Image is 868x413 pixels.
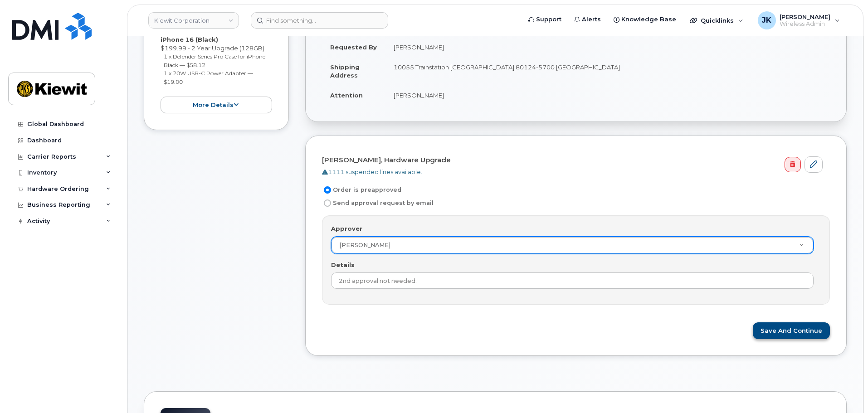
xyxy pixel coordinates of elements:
[161,36,218,43] strong: iPhone 16 (Black)
[251,12,388,29] input: Find something...
[330,63,360,79] strong: Shipping Address
[536,15,561,24] span: Support
[324,199,331,207] input: Send approval request by email
[751,11,846,29] div: Jamie Krussel
[582,15,601,24] span: Alerts
[780,20,830,28] span: Wireless Admin
[164,53,265,68] small: 1 x Defender Series Pro Case for iPhone Black — $58.12
[568,10,607,29] a: Alerts
[324,186,331,194] input: Order is preapproved
[148,12,239,29] a: Kiewit Corporation
[322,156,823,164] h4: [PERSON_NAME], Hardware Upgrade
[322,168,823,176] div: 1111 suspended lines available.
[331,261,355,269] label: Details
[522,10,568,29] a: Support
[829,374,861,406] iframe: Messenger Launcher
[161,97,272,113] button: more details
[621,15,676,24] span: Knowledge Base
[385,85,830,105] td: [PERSON_NAME]
[161,19,272,113] div: [PERSON_NAME] $199.99 - 2 Year Upgrade (128GB)
[322,198,434,209] label: Send approval request by email
[322,185,401,195] label: Order is preapproved
[339,242,390,248] span: Jennifer Krussel
[332,237,813,253] a: [PERSON_NAME]
[385,57,830,85] td: 10055 Trainstation [GEOGRAPHIC_DATA] 80124-5700 [GEOGRAPHIC_DATA]
[762,15,771,26] span: JK
[607,10,683,29] a: Knowledge Base
[164,70,253,85] small: 1 x 20W USB-C Power Adapter — $19.00
[385,37,830,57] td: [PERSON_NAME]
[683,11,750,29] div: Quicklinks
[701,17,734,24] span: Quicklinks
[330,44,377,51] strong: Requested By
[780,13,830,20] span: [PERSON_NAME]
[331,272,814,289] input: Example: Jen Hahn via email, 4/7/2014
[331,224,362,233] label: Approver
[330,92,363,99] strong: Attention
[753,322,830,339] button: Save and Continue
